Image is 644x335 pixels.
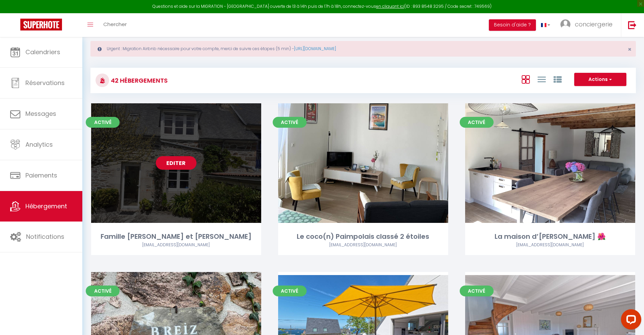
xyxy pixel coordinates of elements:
[273,117,307,128] span: Activé
[616,307,644,335] iframe: LiveChat chat widget
[294,46,336,51] a: [URL][DOMAIN_NAME]
[98,13,132,37] a: Chercher
[554,74,562,85] a: Vue par Groupe
[25,79,65,87] span: Réservations
[273,286,307,296] span: Activé
[278,242,448,248] div: Airbnb
[109,73,168,88] h3: 42 Hébergements
[86,286,120,296] span: Activé
[376,3,404,9] a: en cliquant ici
[465,231,635,242] div: La maison d’[PERSON_NAME] 🌺
[25,109,56,118] span: Messages
[574,73,626,86] button: Actions
[343,156,383,170] a: Editer
[91,242,261,248] div: Airbnb
[25,48,60,56] span: Calendriers
[530,156,570,170] a: Editer
[278,231,448,242] div: Le coco(n) Paimpolais classé 2 étoiles
[560,19,570,29] img: ...
[20,19,62,30] img: Super Booking
[628,46,631,53] button: Close
[460,286,494,296] span: Activé
[460,117,494,128] span: Activé
[25,202,67,210] span: Hébergement
[90,41,636,57] div: Urgent : Migration Airbnb nécessaire pour votre compte, merci de suivre ces étapes (5 min) -
[465,242,635,248] div: Airbnb
[575,20,612,28] span: conciergerie
[628,45,631,54] span: ×
[555,13,621,37] a: ... conciergerie
[538,74,546,85] a: Vue en Liste
[25,140,53,149] span: Analytics
[628,21,637,29] img: logout
[91,231,261,242] div: Famille [PERSON_NAME] et [PERSON_NAME]
[25,171,57,180] span: Paiements
[522,74,530,85] a: Vue en Box
[489,19,536,31] button: Besoin d'aide ?
[26,232,64,241] span: Notifications
[156,156,196,170] a: Editer
[103,21,127,28] span: Chercher
[86,117,120,128] span: Activé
